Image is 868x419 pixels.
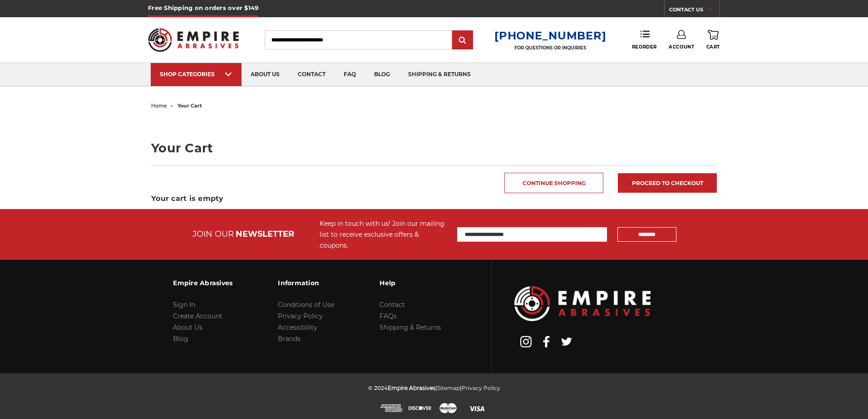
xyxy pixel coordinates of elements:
[368,382,500,394] p: © 2024 | |
[278,301,334,309] a: Conditions of Use
[151,142,717,154] h1: Your Cart
[148,22,239,58] img: Empire Abrasives
[278,312,323,320] a: Privacy Policy
[278,335,301,343] a: Brands
[380,273,441,292] h3: Help
[151,193,717,204] h3: Your cart is empty
[494,45,606,51] p: FOR QUESTIONS OR INQUIRIES
[632,30,657,49] a: Reorder
[160,71,232,78] div: SHOP CATEGORIES
[173,335,188,343] a: Blog
[706,30,720,50] a: Cart
[669,44,694,50] span: Account
[706,44,720,50] span: Cart
[454,31,472,49] input: Submit
[151,102,167,109] a: home
[380,301,405,309] a: Contact
[192,229,234,239] span: JOIN OUR
[380,323,441,331] a: Shipping & Returns
[242,63,289,86] a: about us
[236,229,294,239] span: NEWSLETTER
[173,323,202,331] a: About Us
[618,173,717,193] a: Proceed to checkout
[669,5,720,17] a: CONTACT US
[173,273,232,292] h3: Empire Abrasives
[335,63,365,86] a: faq
[388,385,435,391] span: Empire Abrasives
[462,385,500,391] a: Privacy Policy
[289,63,335,86] a: contact
[173,301,195,309] a: Sign In
[504,173,603,193] a: Continue Shopping
[278,323,317,331] a: Accessibility
[514,286,651,321] img: Empire Abrasives Logo Image
[494,29,606,42] a: [PHONE_NUMBER]
[380,312,397,320] a: FAQs
[632,44,657,50] span: Reorder
[278,273,334,292] h3: Information
[320,218,448,251] div: Keep in touch with us! Join our mailing list to receive exclusive offers & coupons.
[178,102,202,109] span: your cart
[399,63,480,86] a: shipping & returns
[437,385,460,391] a: Sitemap
[365,63,399,86] a: blog
[173,312,222,320] a: Create Account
